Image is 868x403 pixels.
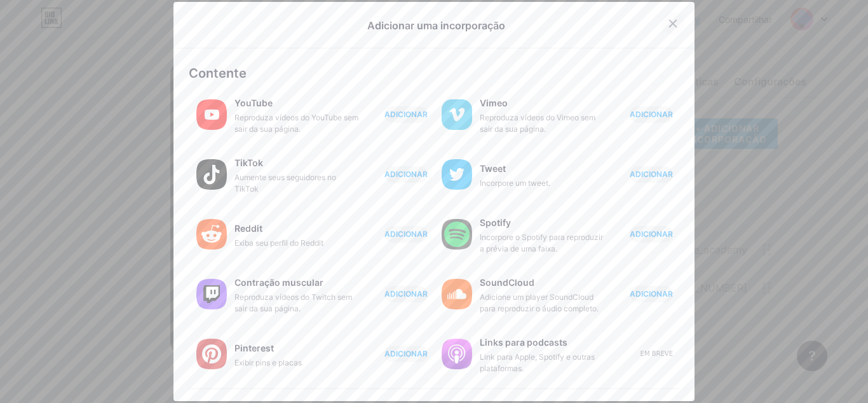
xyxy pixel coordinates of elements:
img: Pinterest [196,339,227,369]
font: Reproduza vídeos do Twitch sem sair da sua página. [234,292,352,313]
img: YouTube [196,99,227,130]
img: vimeo [442,99,472,130]
img: contração muscular [196,279,227,309]
button: ADICIONAR [384,166,428,183]
font: Reddit [234,223,262,234]
font: Incorpore o Spotify para reproduzir a prévia de uma faixa. [480,232,603,253]
button: ADICIONAR [384,286,428,302]
font: Adicione um player SoundCloud para reproduzir o áudio completo. [480,292,599,313]
img: Reddit [196,219,227,250]
font: Tweet [480,163,506,174]
font: Em breve [641,350,673,357]
font: Reproduza vídeos do Vimeo sem sair da sua página. [480,113,595,134]
button: ADICIONAR [630,106,673,123]
font: Reproduza vídeos do YouTube sem sair da sua página. [234,113,358,134]
font: ADICIONAR [384,229,428,239]
button: ADICIONAR [384,106,428,123]
font: ADICIONAR [630,169,673,179]
font: SoundCloud [480,277,534,288]
img: nuvem sonora [442,279,472,309]
font: Links para podcasts [480,337,567,348]
font: Contente [189,66,247,81]
img: Spotify [442,219,472,250]
font: YouTube [234,97,273,108]
img: TikTok [196,159,227,190]
button: ADICIONAR [384,226,428,243]
button: ADICIONAR [630,226,673,243]
font: ADICIONAR [630,289,673,299]
img: Twitter [442,159,472,190]
font: ADICIONAR [630,110,673,119]
font: Incorpore um tweet. [480,178,550,188]
img: links de podcast [442,339,472,369]
font: ADICIONAR [384,110,428,119]
font: Vimeo [480,97,508,108]
font: Pinterest [234,343,274,353]
font: Spotify [480,217,511,228]
font: ADICIONAR [630,229,673,239]
font: Adicionar uma incorporação [367,19,505,32]
font: Link para Apple, Spotify e outras plataformas. [480,352,595,373]
font: TikTok [234,157,263,168]
button: ADICIONAR [384,346,428,362]
font: ADICIONAR [384,349,428,358]
button: ADICIONAR [630,286,673,302]
font: Contração muscular [234,277,323,288]
font: Aumente seus seguidores no TikTok [234,173,336,194]
button: ADICIONAR [630,166,673,183]
font: ADICIONAR [384,169,428,179]
font: Exibir pins e placas [234,358,302,367]
font: ADICIONAR [384,289,428,299]
font: Exiba seu perfil do Reddit [234,238,323,248]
